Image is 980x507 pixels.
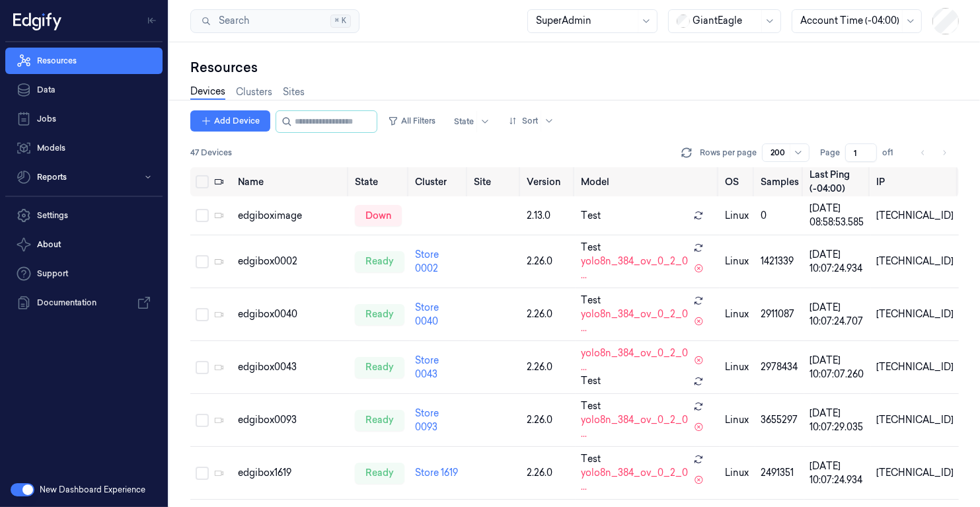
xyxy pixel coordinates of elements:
[810,301,866,329] div: [DATE] 10:07:24.707
[5,77,163,103] a: Data
[804,167,871,196] th: Last Ping (-04:00)
[355,463,404,484] div: ready
[5,164,163,190] button: Reports
[283,85,305,99] a: Sites
[725,307,750,321] p: linux
[882,147,903,159] span: of 1
[527,413,570,427] div: 2.26.0
[238,360,344,374] div: edgibox0043
[213,14,249,28] span: Search
[876,209,954,223] div: [TECHNICAL_ID]
[238,413,344,427] div: edgibox0093
[581,374,601,388] span: Test
[527,307,570,321] div: 2.26.0
[581,413,689,441] span: yolo8n_384_ov_0_2_0 ...
[410,167,469,196] th: Cluster
[810,459,866,487] div: [DATE] 10:07:24.934
[810,248,866,276] div: [DATE] 10:07:24.934
[581,209,601,223] span: Test
[415,467,458,479] a: Store 1619
[355,304,404,325] div: ready
[581,399,601,413] span: Test
[5,231,163,258] button: About
[196,255,209,268] button: Select row
[355,357,404,378] div: ready
[581,452,601,466] span: Test
[238,209,344,223] div: edgiboximage
[415,301,439,327] a: Store 0040
[527,209,570,223] div: 2.13.0
[5,290,163,316] a: Documentation
[761,360,799,374] div: 2978434
[761,307,799,321] div: 2911087
[415,407,439,433] a: Store 0093
[876,413,954,427] div: [TECHNICAL_ID]
[5,48,163,74] a: Resources
[355,251,404,272] div: ready
[238,254,344,268] div: edgibox0002
[141,10,163,31] button: Toggle Navigation
[761,413,799,427] div: 3655297
[700,147,757,159] p: Rows per page
[876,466,954,480] div: [TECHNICAL_ID]
[581,466,689,494] span: yolo8n_384_ov_0_2_0 ...
[415,249,439,274] a: Store 0002
[761,466,799,480] div: 2491351
[871,167,959,196] th: IP
[521,167,576,196] th: Version
[238,466,344,480] div: edgibox1619
[581,293,601,307] span: Test
[761,209,799,223] div: 0
[581,346,689,374] span: yolo8n_384_ov_0_2_0 ...
[581,254,689,282] span: yolo8n_384_ov_0_2_0 ...
[581,307,689,335] span: yolo8n_384_ov_0_2_0 ...
[725,413,750,427] p: linux
[581,241,601,254] span: Test
[876,307,954,321] div: [TECHNICAL_ID]
[233,167,350,196] th: Name
[725,466,750,480] p: linux
[527,466,570,480] div: 2.26.0
[576,167,720,196] th: Model
[469,167,521,196] th: Site
[5,260,163,287] a: Support
[876,360,954,374] div: [TECHNICAL_ID]
[196,209,209,222] button: Select row
[761,254,799,268] div: 1421339
[196,467,209,480] button: Select row
[190,58,959,77] div: Resources
[914,143,954,162] nav: pagination
[810,202,866,229] div: [DATE] 08:58:53.585
[190,147,232,159] span: 47 Devices
[820,147,840,159] span: Page
[527,360,570,374] div: 2.26.0
[5,202,163,229] a: Settings
[355,205,402,226] div: down
[527,254,570,268] div: 2.26.0
[196,308,209,321] button: Select row
[350,167,410,196] th: State
[725,209,750,223] p: linux
[190,85,225,100] a: Devices
[725,254,750,268] p: linux
[5,106,163,132] a: Jobs
[190,9,359,33] button: Search⌘K
[415,354,439,380] a: Store 0043
[725,360,750,374] p: linux
[236,85,272,99] a: Clusters
[190,110,270,132] button: Add Device
[196,414,209,427] button: Select row
[876,254,954,268] div: [TECHNICAL_ID]
[755,167,804,196] th: Samples
[383,110,441,132] button: All Filters
[196,361,209,374] button: Select row
[810,407,866,434] div: [DATE] 10:07:29.035
[355,410,404,431] div: ready
[720,167,755,196] th: OS
[238,307,344,321] div: edgibox0040
[810,354,866,381] div: [DATE] 10:07:07.260
[196,175,209,188] button: Select all
[5,135,163,161] a: Models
